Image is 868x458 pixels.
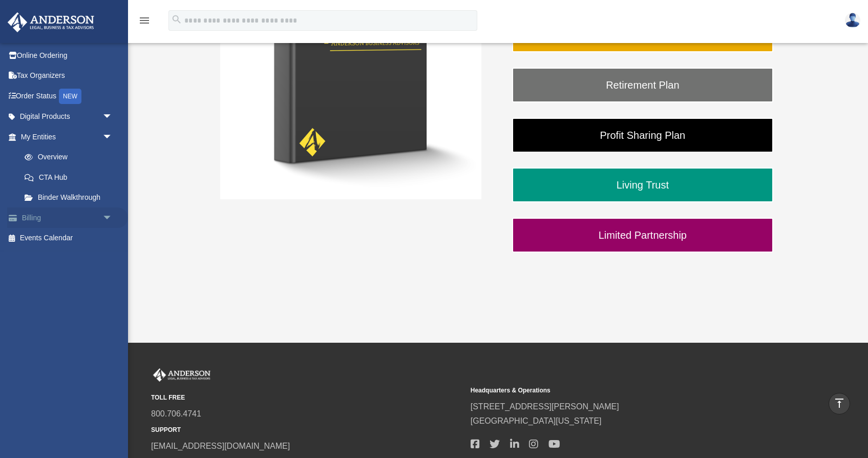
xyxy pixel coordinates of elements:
[138,14,151,27] i: menu
[7,228,128,248] a: Events Calendar
[151,368,213,382] img: Anderson Advisors Platinum Portal
[138,18,151,27] a: menu
[151,442,290,450] a: [EMAIL_ADDRESS][DOMAIN_NAME]
[14,147,128,168] a: Overview
[171,14,182,25] i: search
[471,402,619,411] a: [STREET_ADDRESS][PERSON_NAME]
[151,392,463,403] small: TOLL FREE
[7,127,128,147] a: My Entitiesarrow_drop_down
[512,118,773,153] a: Profit Sharing Plan
[151,409,201,418] a: 800.706.4741
[7,107,128,127] a: Digital Productsarrow_drop_down
[833,397,845,409] i: vertical_align_top
[7,207,128,228] a: Billingarrow_drop_down
[7,45,128,66] a: Online Ordering
[102,107,123,128] span: arrow_drop_down
[845,13,860,28] img: User Pic
[7,86,128,107] a: Order StatusNEW
[14,188,123,208] a: Binder Walkthrough
[471,385,783,396] small: Headquarters & Operations
[471,417,602,425] a: [GEOGRAPHIC_DATA][US_STATE]
[829,393,850,414] a: vertical_align_top
[5,12,97,32] img: Anderson Advisors Platinum Portal
[59,89,81,104] div: NEW
[151,425,463,435] small: SUPPORT
[512,68,773,102] a: Retirement Plan
[512,218,773,253] a: Limited Partnership
[512,168,773,202] a: Living Trust
[102,127,123,148] span: arrow_drop_down
[7,66,128,86] a: Tax Organizers
[102,207,123,228] span: arrow_drop_down
[14,167,128,188] a: CTA Hub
